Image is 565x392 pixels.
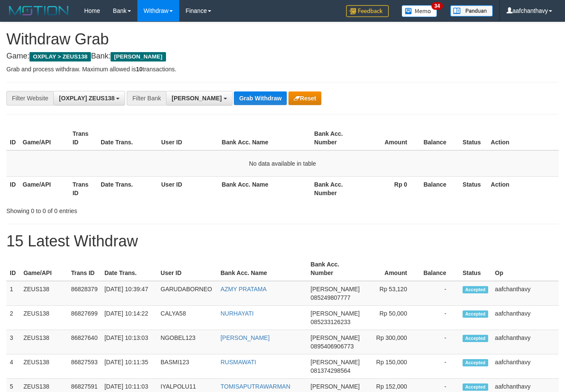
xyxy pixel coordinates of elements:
[420,176,459,201] th: Balance
[311,367,350,374] span: Copy 081374298564 to clipboard
[6,306,20,330] td: 2
[6,31,559,48] h1: Withdraw Grab
[217,257,307,281] th: Bank Acc. Name
[166,91,232,105] button: [PERSON_NAME]
[420,126,459,150] th: Balance
[6,281,20,306] td: 1
[6,233,559,250] h1: 15 Latest Withdraw
[363,330,420,354] td: Rp 300,000
[463,286,488,293] span: Accepted
[311,383,360,390] span: [PERSON_NAME]
[363,306,420,330] td: Rp 50,000
[20,257,67,281] th: Game/API
[6,354,20,379] td: 4
[363,354,420,379] td: Rp 150,000
[20,354,67,379] td: ZEUS138
[221,383,291,390] a: TOMISAPUTRAWARMAN
[20,281,67,306] td: ZEUS138
[127,91,166,105] div: Filter Bank
[492,354,559,379] td: aafchanthavy
[19,126,69,150] th: Game/API
[157,281,217,306] td: GARUDABORNEO
[218,126,311,150] th: Bank Acc. Name
[311,294,350,301] span: Copy 085249807777 to clipboard
[172,95,221,102] span: [PERSON_NAME]
[136,66,143,73] strong: 10
[53,91,125,105] button: [OXPLAY] ZEUS138
[459,176,487,201] th: Status
[402,5,437,17] img: Button%20Memo.svg
[97,176,158,201] th: Date Trans.
[492,330,559,354] td: aafchanthavy
[487,176,559,201] th: Action
[69,126,97,150] th: Trans ID
[221,359,256,366] a: RUSMAWATI
[6,65,559,73] p: Grab and process withdraw. Maximum allowed is transactions.
[97,126,158,150] th: Date Trans.
[363,281,420,306] td: Rp 53,120
[6,126,19,150] th: ID
[311,319,350,325] span: Copy 085233126233 to clipboard
[157,330,217,354] td: NGOBEL123
[463,310,488,318] span: Accepted
[311,310,360,317] span: [PERSON_NAME]
[311,176,361,201] th: Bank Acc. Number
[463,359,488,366] span: Accepted
[67,257,101,281] th: Trans ID
[431,2,443,10] span: 34
[311,286,360,293] span: [PERSON_NAME]
[59,95,114,102] span: [OXPLAY] ZEUS138
[311,126,361,150] th: Bank Acc. Number
[101,257,157,281] th: Date Trans.
[487,126,559,150] th: Action
[29,52,91,61] span: OXPLAY > ZEUS138
[463,335,488,342] span: Accepted
[459,126,487,150] th: Status
[361,126,420,150] th: Amount
[6,150,559,177] td: No data available in table
[363,257,420,281] th: Amount
[450,5,493,17] img: panduan.png
[311,359,360,366] span: [PERSON_NAME]
[111,52,166,61] span: [PERSON_NAME]
[221,286,267,293] a: AZMY PRATAMA
[221,334,270,341] a: [PERSON_NAME]
[101,281,157,306] td: [DATE] 10:39:47
[311,343,354,350] span: Copy 0895406906773 to clipboard
[20,306,67,330] td: ZEUS138
[6,4,71,17] img: MOTION_logo.png
[234,91,286,105] button: Grab Withdraw
[346,5,389,17] img: Feedback.jpg
[288,91,321,105] button: Reset
[158,126,218,150] th: User ID
[420,281,459,306] td: -
[158,176,218,201] th: User ID
[67,330,101,354] td: 86827640
[101,330,157,354] td: [DATE] 10:13:03
[67,354,101,379] td: 86827593
[101,306,157,330] td: [DATE] 10:14:22
[492,257,559,281] th: Op
[6,330,20,354] td: 3
[311,334,360,341] span: [PERSON_NAME]
[6,91,53,105] div: Filter Website
[67,281,101,306] td: 86828379
[157,257,217,281] th: User ID
[6,52,559,61] h4: Game: Bank:
[459,257,492,281] th: Status
[67,306,101,330] td: 86827699
[420,354,459,379] td: -
[492,306,559,330] td: aafchanthavy
[69,176,97,201] th: Trans ID
[361,176,420,201] th: Rp 0
[101,354,157,379] td: [DATE] 10:11:35
[6,257,20,281] th: ID
[307,257,363,281] th: Bank Acc. Number
[420,306,459,330] td: -
[6,176,19,201] th: ID
[6,203,229,215] div: Showing 0 to 0 of 0 entries
[19,176,69,201] th: Game/API
[492,281,559,306] td: aafchanthavy
[218,176,311,201] th: Bank Acc. Name
[221,310,254,317] a: NURHAYATI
